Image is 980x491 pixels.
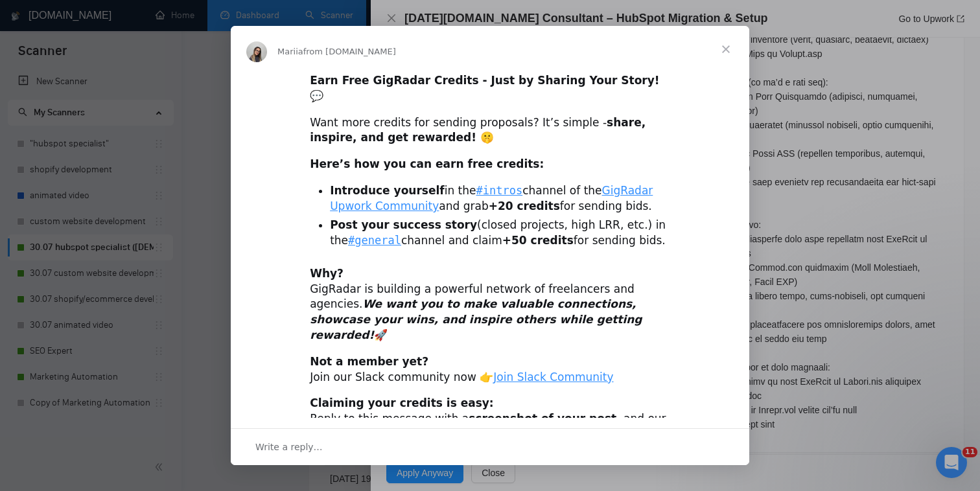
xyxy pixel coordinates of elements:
button: Messages [65,372,130,424]
span: Search for help [27,339,105,352]
div: Send us a messageWe typically reply in under a minute [13,271,246,320]
div: Want more credits for sending proposals? It’s simple - [310,115,670,146]
img: Profile image for Viktor [139,21,165,47]
button: Tickets [130,372,194,424]
b: screenshot of your post [469,412,616,425]
div: ✅ How To: Connect your agency to [DOMAIN_NAME] [19,363,240,401]
b: Why? [310,267,344,280]
p: Hi [PERSON_NAME][EMAIL_ADDRESS][DOMAIN_NAME] 👋 [26,92,233,158]
div: ✅ How To: Connect your agency to [DOMAIN_NAME] [27,369,217,396]
span: Home [17,404,47,413]
p: How can we help? [26,158,233,180]
a: GigRadar Upwork Community [330,184,653,212]
div: Recent message [27,207,233,221]
span: Messages [75,404,120,413]
li: in the channel of the and grab for sending bids. [330,183,670,214]
div: We typically reply in under a minute [27,295,216,309]
b: Post your success story [330,218,477,231]
div: Close [223,21,246,44]
b: Earn Free GigRadar Credits - Just by Sharing Your Story! [310,74,659,87]
span: Tickets [146,404,178,413]
span: Mariia [277,47,303,56]
span: Help [216,404,237,413]
img: Profile image for Mariia [163,21,189,47]
b: +20 credits [489,200,560,212]
img: Profile image for Nazar [188,21,214,47]
button: Help [194,372,259,424]
a: Join Slack Community [493,371,613,383]
div: Recent messageProfile image for ValeriiaHello [PERSON_NAME], Thanks, for the session earlier this... [13,196,246,264]
div: 💬 [310,73,670,104]
div: Send us a message [27,282,216,295]
a: #intros [476,184,523,197]
b: Introduce yourself [330,184,445,197]
div: • [DATE] [94,240,130,253]
div: Valeriia [58,240,91,253]
b: +50 credits [502,234,574,247]
span: Hello [PERSON_NAME], Thanks, for the session earlier this week. I have made a lot of changes and ... [58,227,946,238]
div: Profile image for ValeriiaHello [PERSON_NAME], Thanks, for the session earlier this week. I have ... [14,216,246,264]
img: logo [26,25,47,45]
div: Join our Slack community now 👉 [310,354,670,385]
a: #general [348,234,401,247]
span: from [DOMAIN_NAME] [303,47,396,56]
div: Reply to this message with a , and our Tech Support Team will instantly top up your credits! 💸 [310,396,670,442]
button: Search for help [19,332,240,358]
img: Profile image for Valeriia [27,227,52,253]
span: Write a reply… [255,439,323,455]
div: GigRadar is building a powerful network of freelancers and agencies. 🚀 [310,266,670,343]
i: We want you to make valuable connections, showcase your wins, and inspire others while getting re... [310,297,642,341]
span: Close [703,26,749,73]
div: Open conversation and reply [231,428,749,465]
b: Here’s how you can earn free credits: [310,157,544,170]
img: Profile image for Mariia [246,41,267,62]
b: Claiming your credits is easy: [310,396,494,409]
li: (closed projects, high LRR, etc.) in the channel and claim for sending bids. [330,218,670,249]
b: Not a member yet? [310,355,428,368]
